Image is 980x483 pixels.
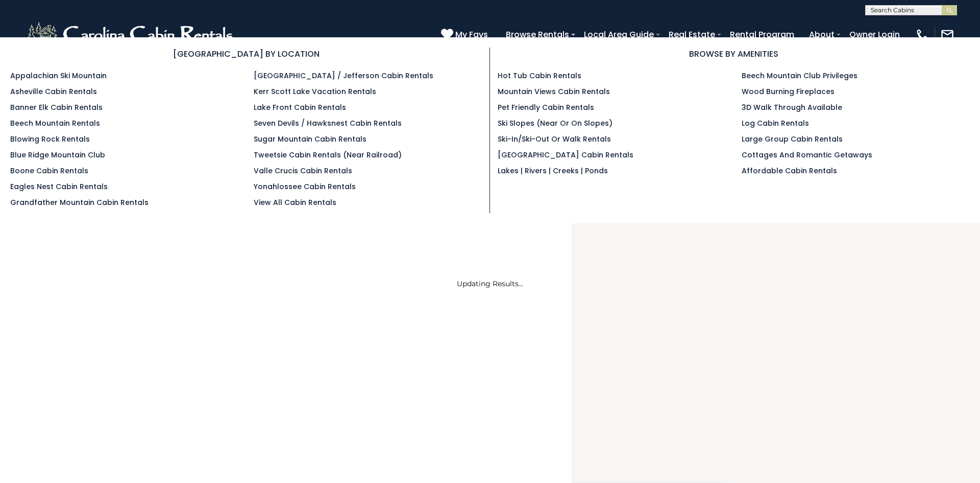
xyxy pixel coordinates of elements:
[254,134,366,144] a: Sugar Mountain Cabin Rentals
[498,86,610,97] a: Mountain Views Cabin Rentals
[501,26,574,43] a: Browse Rentals
[498,166,608,176] a: Lakes | Rivers | Creeks | Ponds
[254,166,352,176] a: Valle Crucis Cabin Rentals
[498,102,594,112] a: Pet Friendly Cabin Rentals
[498,71,581,81] a: Hot Tub Cabin Rentals
[254,150,402,160] a: Tweetsie Cabin Rentals (Near Railroad)
[742,102,842,112] a: 3D Walk Through Available
[742,71,857,81] a: Beech Mountain Club Privileges
[844,26,905,43] a: Owner Login
[725,26,799,43] a: Rental Program
[10,166,88,176] a: Boone Cabin Rentals
[915,28,929,42] img: phone-regular-white.png
[254,197,336,208] a: View All Cabin Rentals
[742,166,837,176] a: Affordable Cabin Rentals
[940,28,954,42] img: mail-regular-white.png
[26,19,237,50] img: White-1-2.png
[254,86,376,97] a: Kerr Scott Lake Vacation Rentals
[10,150,105,160] a: Blue Ridge Mountain Club
[10,181,108,192] a: Eagles Nest Cabin Rentals
[455,28,488,41] span: My Favs
[742,150,872,160] a: Cottages and Romantic Getaways
[10,102,103,112] a: Banner Elk Cabin Rentals
[10,71,107,81] a: Appalachian Ski Mountain
[254,118,402,128] a: Seven Devils / Hawksnest Cabin Rentals
[10,118,100,128] a: Beech Mountain Rentals
[664,26,720,43] a: Real Estate
[10,134,90,144] a: Blowing Rock Rentals
[498,48,970,60] h3: BROWSE BY AMENITIES
[10,197,149,208] a: Grandfather Mountain Cabin Rentals
[579,26,659,43] a: Local Area Guide
[742,134,843,144] a: Large Group Cabin Rentals
[10,86,97,97] a: Asheville Cabin Rentals
[254,102,346,112] a: Lake Front Cabin Rentals
[254,181,356,192] a: Yonahlossee Cabin Rentals
[498,150,633,160] a: [GEOGRAPHIC_DATA] Cabin Rentals
[498,134,611,144] a: Ski-in/Ski-Out or Walk Rentals
[804,26,840,43] a: About
[498,118,612,128] a: Ski Slopes (Near or On Slopes)
[742,86,835,97] a: Wood Burning Fireplaces
[10,48,482,60] h3: [GEOGRAPHIC_DATA] BY LOCATION
[742,118,809,128] a: Log Cabin Rentals
[254,71,433,81] a: [GEOGRAPHIC_DATA] / Jefferson Cabin Rentals
[441,28,491,41] a: My Favs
